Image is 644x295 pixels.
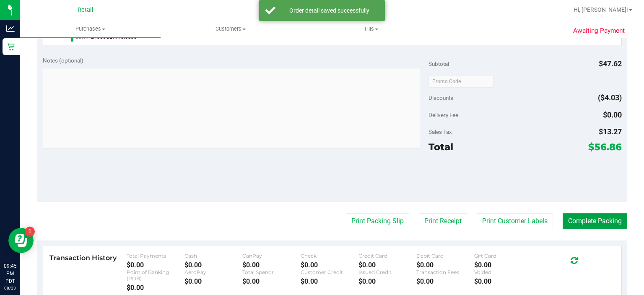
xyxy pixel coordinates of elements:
span: Purchases [20,25,161,33]
div: Transaction Fees [416,269,474,275]
span: ($4.03) [598,93,622,102]
iframe: Resource center unread badge [25,227,35,237]
div: $0.00 [184,261,242,269]
button: Print Customer Labels [477,213,553,229]
p: 08/23 [4,285,16,291]
span: Retail [78,6,93,13]
div: Total Spendr [242,269,300,275]
div: Debit Card [416,253,474,259]
span: Awaiting Payment [573,26,625,36]
button: Print Packing Slip [346,213,409,229]
div: Customer Credit [301,269,358,275]
div: CanPay [242,253,300,259]
div: Voided [474,269,532,275]
span: Delivery Fee [428,112,458,118]
div: $0.00 [474,261,532,269]
a: Customers [161,20,301,38]
span: Tills [301,25,441,33]
div: $0.00 [416,277,474,285]
div: $0.00 [358,261,416,269]
div: Cash [184,253,242,259]
div: Credit Card [358,253,416,259]
div: Gift Card [474,253,532,259]
span: $0.00 [603,110,622,119]
div: $0.00 [301,277,358,285]
div: $0.00 [184,277,242,285]
inline-svg: Analytics [6,24,15,33]
div: $0.00 [242,261,300,269]
div: Issued Credit [358,269,416,275]
div: Total Payments [127,253,184,259]
a: Tills [301,20,441,38]
div: $0.00 [242,277,300,285]
p: 09:45 PM PDT [4,262,16,285]
div: Check [301,253,358,259]
div: AeroPay [184,269,242,275]
span: Subtotal [428,60,449,67]
div: $0.00 [416,261,474,269]
div: $0.00 [301,261,358,269]
span: Discounts [428,90,453,105]
span: Hi, [PERSON_NAME]! [574,6,628,13]
input: Promo Code [428,75,493,88]
div: $0.00 [127,284,184,292]
div: $0.00 [127,261,184,269]
span: Customers [161,25,301,33]
div: Order detail saved successfully [280,6,379,15]
span: Total [428,141,453,153]
div: Point of Banking (POB) [127,269,184,282]
iframe: Resource center [8,228,34,253]
span: $13.27 [599,127,622,136]
inline-svg: Retail [6,42,15,51]
div: $0.00 [358,277,416,285]
span: Sales Tax [428,128,452,135]
div: $0.00 [474,277,532,285]
span: Notes (optional) [43,57,83,64]
span: $56.86 [588,141,622,153]
span: $47.62 [599,59,622,68]
button: Print Receipt [419,213,467,229]
button: Complete Packing [563,213,627,229]
a: Purchases [20,20,161,38]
